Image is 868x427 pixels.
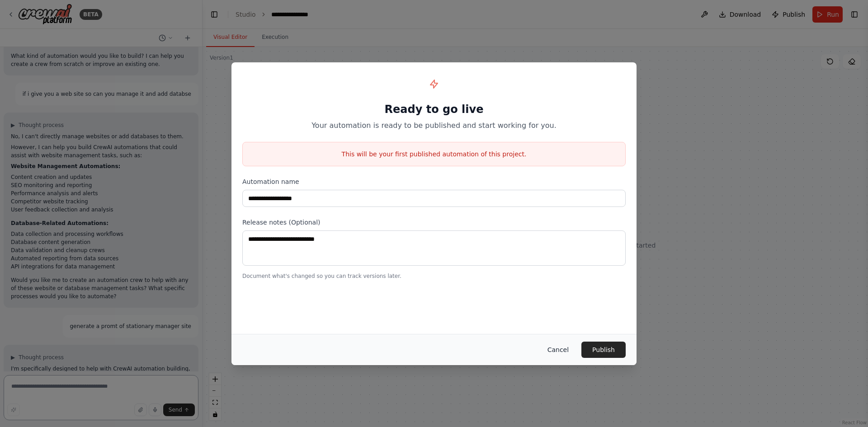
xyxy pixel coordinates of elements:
p: Your automation is ready to be published and start working for you. [242,120,626,131]
label: Automation name [242,177,626,186]
label: Release notes (Optional) [242,218,626,227]
p: Document what's changed so you can track versions later. [242,272,626,280]
h1: Ready to go live [242,102,626,117]
button: Publish [581,342,626,358]
button: Cancel [540,342,576,358]
p: This will be your first published automation of this project. [243,150,625,159]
